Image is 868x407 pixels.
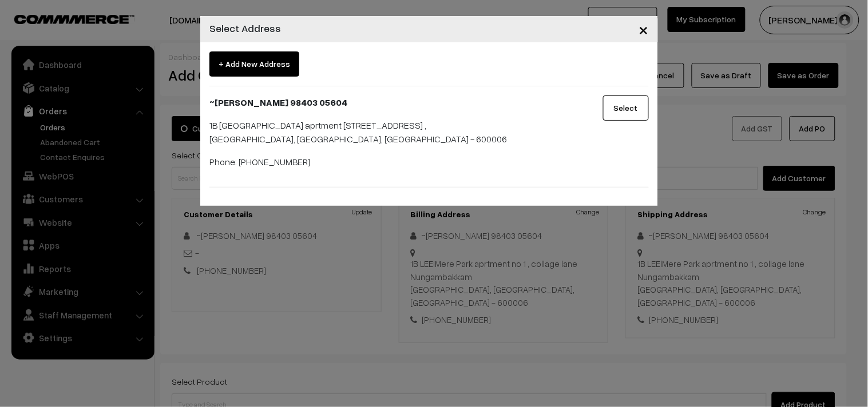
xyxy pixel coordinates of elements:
b: ~[PERSON_NAME] 98403 05604 [209,97,347,108]
span: × [639,18,649,39]
p: 1B [GEOGRAPHIC_DATA] aprtment [STREET_ADDRESS] , [GEOGRAPHIC_DATA], [GEOGRAPHIC_DATA], [GEOGRAPHI... [209,118,573,146]
span: + Add New Address [209,51,299,77]
button: Close [630,11,658,47]
p: Phone: [PHONE_NUMBER] [209,155,573,169]
h4: Select Address [209,21,281,36]
button: Select [603,95,649,121]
